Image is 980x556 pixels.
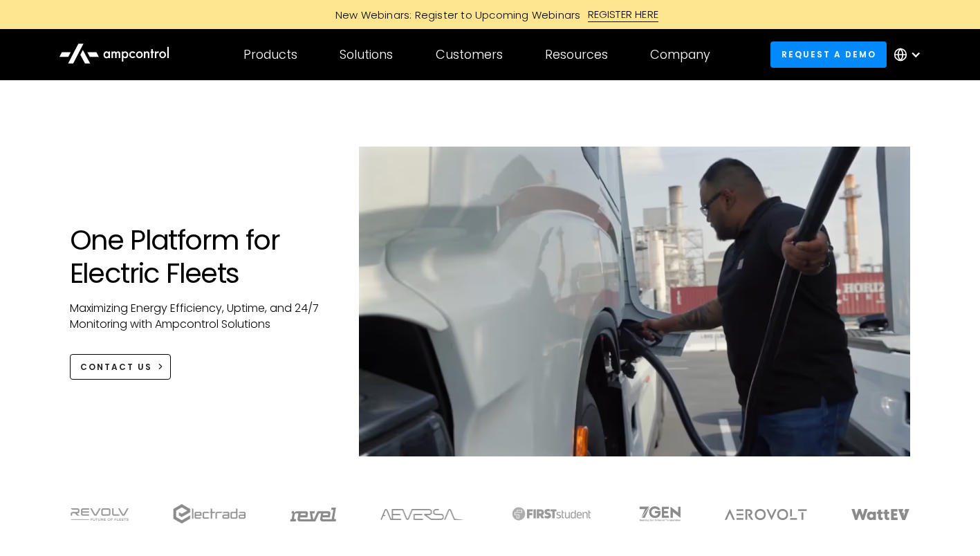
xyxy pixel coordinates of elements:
a: CONTACT US [70,354,172,380]
div: Products [243,47,297,62]
div: Customers [436,47,503,62]
div: Company [650,47,710,62]
img: electrada logo [173,504,246,523]
a: Request a demo [770,41,887,67]
div: REGISTER HERE [588,7,659,22]
h1: One Platform for Electric Fleets [70,223,332,290]
div: Solutions [340,47,393,62]
img: Aerovolt Logo [725,509,807,520]
div: CONTACT US [80,361,152,373]
div: Resources [545,47,608,62]
div: New Webinars: Register to Upcoming Webinars [322,8,588,22]
img: WattEV logo [851,509,909,520]
p: Maximizing Energy Efficiency, Uptime, and 24/7 Monitoring with Ampcontrol Solutions [70,301,332,332]
a: New Webinars: Register to Upcoming WebinarsREGISTER HERE [179,7,802,22]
